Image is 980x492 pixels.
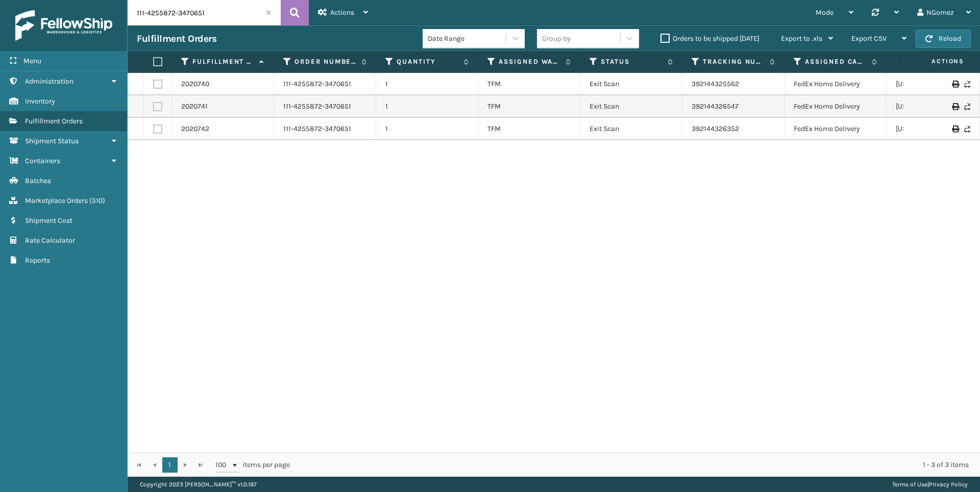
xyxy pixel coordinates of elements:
[25,77,73,86] span: Administration
[25,176,51,185] span: Batches
[892,477,968,492] div: |
[816,8,834,17] span: Mode
[25,117,83,125] span: Fulfillment Orders
[330,8,354,17] span: Actions
[215,460,231,470] span: 100
[181,101,208,112] a: 2020741
[805,57,867,66] label: Assigned Carrier Service
[478,73,580,95] td: TFM
[785,73,887,95] td: FedEx Home Delivery
[692,102,739,111] a: 392144326547
[478,95,580,118] td: TFM
[89,196,105,205] span: ( 510 )
[181,124,209,134] a: 2020742
[785,95,887,118] td: FedEx Home Delivery
[215,457,290,473] span: items per page
[580,73,682,95] td: Exit Scan
[601,57,663,66] label: Status
[478,118,580,140] td: TFM
[137,33,216,45] h3: Fulfillment Orders
[181,79,209,89] a: 2020740
[542,33,571,44] div: Group by
[964,125,970,133] i: Never Shipped
[692,80,739,88] a: 392144325562
[25,137,79,145] span: Shipment Status
[781,34,822,43] span: Export to .xls
[25,97,55,106] span: Inventory
[25,236,75,245] span: Rate Calculator
[692,124,739,133] a: 392144326352
[916,30,971,48] button: Reload
[428,33,507,44] div: Date Range
[851,34,887,43] span: Export CSV
[283,124,351,134] a: 111-4255872-3470651
[397,57,458,66] label: Quantity
[964,81,970,88] i: Never Shipped
[25,196,88,205] span: Marketplace Orders
[929,481,968,488] a: Privacy Policy
[140,477,257,492] p: Copyright 2023 [PERSON_NAME]™ v 1.0.187
[376,95,478,118] td: 1
[580,118,682,140] td: Exit Scan
[964,103,970,110] i: Never Shipped
[952,103,958,110] i: Print Label
[376,73,478,95] td: 1
[899,53,970,70] span: Actions
[499,57,560,66] label: Assigned Warehouse
[25,216,72,225] span: Shipment Cost
[952,81,958,88] i: Print Label
[192,57,254,66] label: Fulfillment Order Id
[25,157,60,165] span: Containers
[785,118,887,140] td: FedEx Home Delivery
[15,10,112,41] img: logo
[304,460,969,470] div: 1 - 3 of 3 items
[660,34,759,43] label: Orders to be shipped [DATE]
[23,57,41,65] span: Menu
[295,57,356,66] label: Order Number
[283,79,351,89] a: 111-4255872-3470651
[283,101,351,112] a: 111-4255872-3470651
[703,57,765,66] label: Tracking Number
[952,125,958,133] i: Print Label
[25,256,50,265] span: Reports
[376,118,478,140] td: 1
[162,457,178,473] a: 1
[580,95,682,118] td: Exit Scan
[892,481,927,488] a: Terms of Use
